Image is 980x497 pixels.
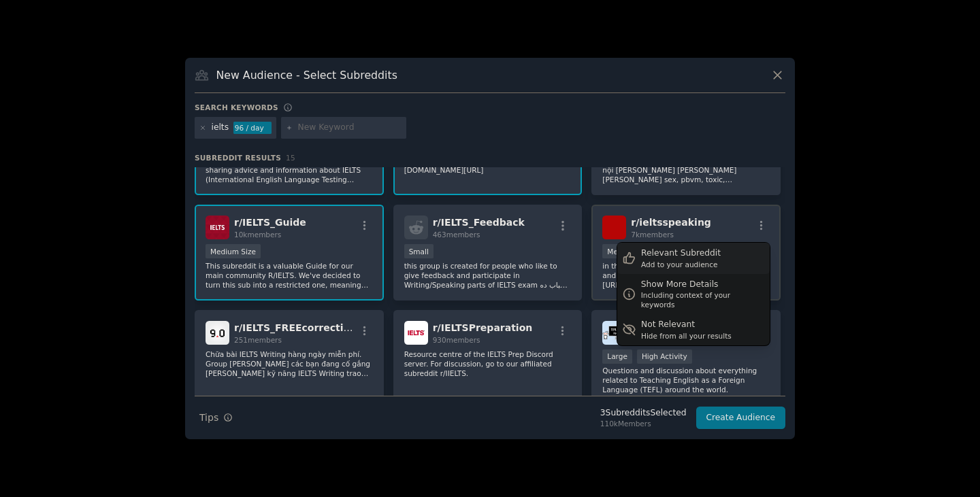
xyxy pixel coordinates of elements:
span: 251 members [234,336,282,344]
p: this group is created for people who like to give feedback and participate in Writing/Speaking pa... [404,261,572,290]
p: This subreddit is a valuable Guide for our main community R/IELTS. We've decided to turn this sub... [206,261,373,290]
p: This subreddit is for asking questions and sharing advice and information about IELTS (Internatio... [206,156,373,184]
p: Hello vOzers! Nội [PERSON_NAME]: cấm các nội [PERSON_NAME] [PERSON_NAME] [PERSON_NAME] sex, pbvm,... [602,156,770,184]
span: r/ IELTS_Feedback [433,217,525,228]
div: 96 / day [233,122,272,134]
button: Create Audience [696,407,786,430]
div: Including context of your keywords [641,290,765,309]
img: ieltsspeaking [602,216,626,239]
span: 7k members [631,230,674,239]
div: Not Relevant [641,319,732,331]
button: Tips [195,406,238,430]
div: Relevant Subreddit [641,247,721,260]
div: Hide from all your results [641,331,732,341]
h3: Search keywords [195,103,278,112]
span: r/ ieltsspeaking [631,217,711,228]
div: Medium Size [206,244,261,258]
img: IELTSPreparation [404,321,428,345]
div: Small [404,244,434,258]
div: Add to your audience [641,260,721,269]
span: 10k members [234,230,281,239]
span: 463 members [433,230,480,239]
input: New Keyword [298,122,402,134]
span: 930 members [433,336,480,344]
div: 3 Subreddit s Selected [600,407,687,419]
img: TEFL [602,321,626,345]
div: Large [602,349,632,364]
span: r/ IELTS_FREEcorrection [234,322,357,333]
p: Resource centre of the IELTS Prep Discord server. For discussion, go to our affiliated subreddit ... [404,349,572,378]
div: 110k Members [600,419,687,428]
img: IELTS_FREEcorrection [206,321,229,345]
span: 15 [286,154,295,162]
img: IELTS_Guide [206,216,229,239]
span: Subreddit Results [195,153,281,162]
p: in this subreddit, you can introduce yourself and indicate your previous speaking score. [URL][DO... [602,261,770,290]
span: r/ IELTS_Guide [234,217,306,228]
span: Tips [199,411,218,425]
p: Chữa bài IELTS Writing hàng ngày miễn phí. Group [PERSON_NAME] các bạn đang cố gắng [PERSON_NAME]... [206,349,373,378]
div: ielts [212,122,229,134]
div: Medium Size [602,244,657,258]
div: High Activity [637,349,692,364]
h3: New Audience - Select Subreddits [216,68,397,82]
div: Show More Details [641,279,765,291]
p: Questions and discussion about everything related to Teaching English as a Foreign Language (TEFL... [602,366,770,394]
span: r/ IELTSPreparation [433,322,533,333]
